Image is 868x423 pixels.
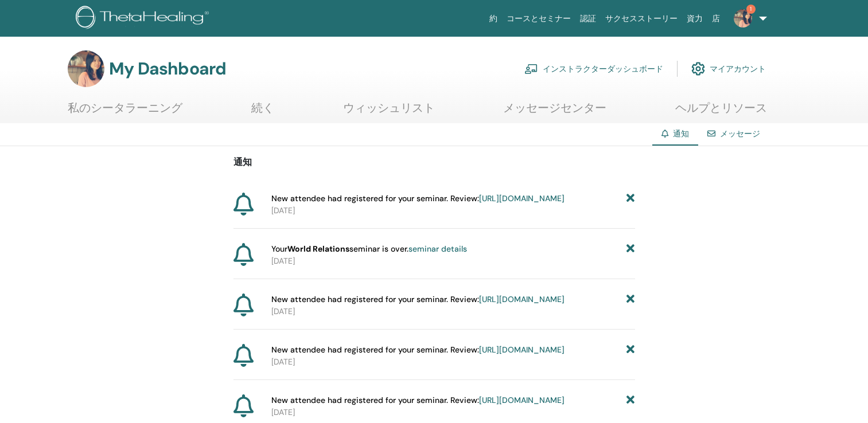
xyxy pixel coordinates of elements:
strong: World Relations [287,244,349,254]
p: 通知 [233,155,635,169]
a: 認証 [575,8,601,29]
a: [URL][DOMAIN_NAME] [479,294,565,304]
a: 私のシータラーニング [68,101,182,123]
img: chalkboard-teacher.svg [524,64,538,74]
p: [DATE] [271,356,635,368]
img: cog.svg [691,59,705,79]
a: メッセージセンター [503,101,606,123]
p: [DATE] [271,305,635,318]
span: 通知 [673,128,689,139]
span: New attendee had registered for your seminar. Review: [271,293,565,305]
a: 約 [485,8,502,29]
a: インストラクターダッシュボード [524,56,663,81]
span: New attendee had registered for your seminar. Review: [271,344,565,356]
a: seminar details [408,244,467,254]
img: default.jpg [734,9,752,28]
img: default.jpg [68,50,104,87]
a: [URL][DOMAIN_NAME] [479,395,565,405]
img: logo.png [76,6,213,32]
a: コースとセミナー [502,8,575,29]
a: [URL][DOMAIN_NAME] [479,193,565,203]
p: [DATE] [271,205,635,217]
a: メッセージ [720,128,760,139]
span: Your seminar is over. [271,243,467,255]
p: [DATE] [271,255,635,267]
span: New attendee had registered for your seminar. Review: [271,193,565,205]
a: ヘルプとリソース [675,101,767,123]
a: ウィッシュリスト [343,101,435,123]
span: 1 [746,5,756,14]
a: 資力 [682,8,707,29]
a: [URL][DOMAIN_NAME] [479,344,565,355]
a: 店 [707,8,725,29]
a: 続く [251,101,274,123]
span: New attendee had registered for your seminar. Review: [271,394,565,406]
a: サクセスストーリー [601,8,682,29]
a: マイアカウント [691,56,766,81]
p: [DATE] [271,406,635,418]
h3: My Dashboard [109,58,226,79]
